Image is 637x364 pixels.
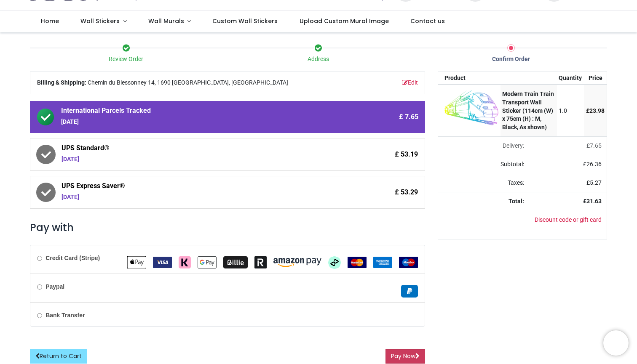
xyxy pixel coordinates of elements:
[401,285,418,298] img: Paypal
[402,79,418,87] a: Edit
[586,179,602,186] span: £
[415,55,607,64] div: Confirm Order
[328,256,341,269] img: Afterpay Clearpay
[37,313,42,318] input: Bank Transfer
[198,256,217,268] img: Google Pay
[62,181,347,193] span: UPS Express Saver®
[273,259,321,266] span: Amazon Pay
[410,17,445,25] span: Contact us
[373,257,392,268] img: American Express
[127,259,146,266] span: Apple Pay
[62,155,347,164] div: [DATE]
[348,259,367,266] span: MasterCard
[509,198,524,205] strong: Total:
[37,284,42,290] input: Paypal
[401,287,418,294] span: Paypal
[399,259,418,266] span: Maestro
[559,107,582,115] div: 1.0
[80,17,120,25] span: Wall Stickers
[41,17,59,25] span: Home
[438,137,529,155] td: Delivery will be updated after choosing a new delivery method
[179,259,191,266] span: Klarna
[62,193,347,202] div: [DATE]
[137,11,202,32] a: Wall Murals
[254,259,267,266] span: Revolut Pay
[328,259,341,266] span: Afterpay Clearpay
[385,349,425,364] button: Pay Now
[583,161,602,167] span: £
[589,107,605,114] span: 23.98
[586,161,602,167] span: 26.36
[37,256,42,261] input: Credit Card (Stripe)
[127,256,146,268] img: Apple Pay
[603,330,629,356] iframe: Brevo live chat
[179,256,191,268] img: Klarna
[273,258,321,267] img: Amazon Pay
[212,17,278,25] span: Custom Wall Stickers
[198,259,217,266] span: Google Pay
[30,55,222,64] div: Review Order
[586,198,602,205] span: 31.63
[70,11,137,32] a: Wall Stickers
[399,257,418,268] img: Maestro
[395,150,418,159] span: £ 53.19
[584,72,607,85] th: Price
[223,256,248,268] img: Billie
[254,256,267,268] img: Revolut Pay
[373,259,392,266] span: American Express
[223,259,248,266] span: Billie
[61,118,347,126] div: [DATE]
[438,72,500,85] th: Product
[348,257,367,268] img: MasterCard
[535,216,602,223] a: Discount code or gift card
[30,221,425,235] h3: Pay with
[45,312,85,319] b: Bank Transfer
[153,259,172,266] span: VISA
[583,198,602,205] strong: £
[502,90,554,130] strong: Modern Train Train Transport Wall Sticker (114cm (W) x 75cm (H) : M, Black, As shown)
[590,179,602,186] span: 5.27
[395,188,418,197] span: £ 53.29
[586,142,602,149] span: £
[30,349,87,364] a: Return to Cart
[45,283,64,290] b: Paypal
[399,112,418,122] span: £ 7.65
[222,55,415,64] div: Address
[438,174,529,192] td: Taxes:
[590,142,602,149] span: 7.65
[62,143,347,155] span: UPS Standard®
[557,72,584,85] th: Quantity
[61,106,347,118] span: International Parcels Tracked
[444,90,498,125] img: AshVoN33KmoAAAAASUVORK5CYII=
[37,79,86,86] b: Billing & Shipping:
[586,107,605,114] span: £
[148,17,184,25] span: Wall Murals
[153,257,172,268] img: VISA
[45,255,100,261] b: Credit Card (Stripe)
[438,155,529,174] td: Subtotal:
[88,79,288,87] span: Chemin du Blessonney 14, 1690 [GEOGRAPHIC_DATA], [GEOGRAPHIC_DATA]
[300,17,389,25] span: Upload Custom Mural Image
